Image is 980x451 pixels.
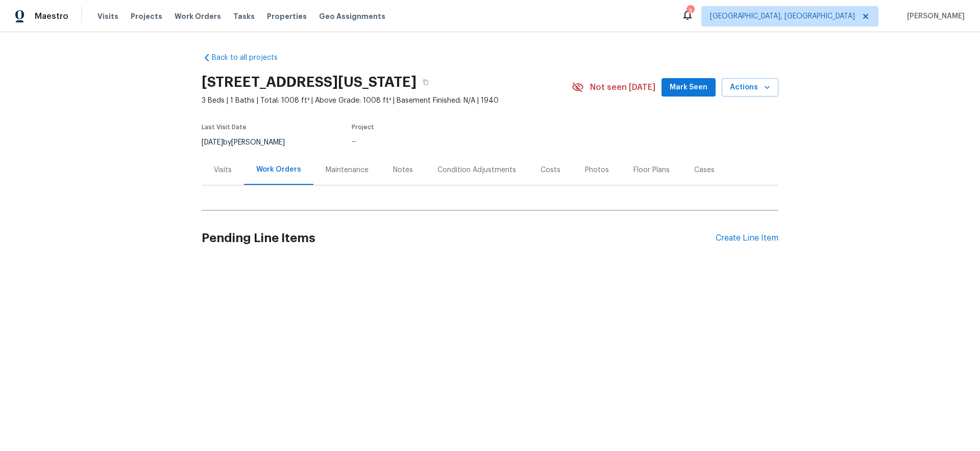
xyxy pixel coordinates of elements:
span: Maestro [35,11,68,21]
span: [DATE] [202,139,223,146]
span: Project [352,124,374,130]
span: Properties [267,11,307,21]
span: Not seen [DATE] [590,82,655,92]
button: Mark Seen [661,78,716,97]
div: Condition Adjustments [437,165,516,175]
span: Last Visit Date [202,124,247,130]
h2: Pending Line Items [202,215,716,262]
a: Back to all projects [202,53,300,63]
span: [GEOGRAPHIC_DATA], [GEOGRAPHIC_DATA] [710,11,855,21]
div: by [PERSON_NAME] [202,136,297,149]
button: Actions [722,78,778,97]
div: 3 [687,6,694,16]
span: Actions [730,81,770,94]
span: Work Orders [175,11,221,21]
span: Visits [97,11,118,21]
span: Geo Assignments [319,11,385,21]
h2: [STREET_ADDRESS][US_STATE] [202,77,416,87]
div: ... [352,136,548,144]
button: Copy Address [416,73,435,91]
div: Work Orders [256,164,301,175]
div: Cases [694,165,715,175]
div: Photos [585,165,609,175]
div: Floor Plans [633,165,670,175]
span: Mark Seen [670,81,707,94]
div: Visits [214,165,232,175]
span: [PERSON_NAME] [903,11,965,21]
div: Notes [393,165,413,175]
span: Tasks [233,13,255,20]
span: Projects [131,11,162,21]
div: Maintenance [326,165,369,175]
div: Costs [541,165,560,175]
div: Create Line Item [716,233,778,243]
span: 3 Beds | 1 Baths | Total: 1008 ft² | Above Grade: 1008 ft² | Basement Finished: N/A | 1940 [202,96,572,106]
